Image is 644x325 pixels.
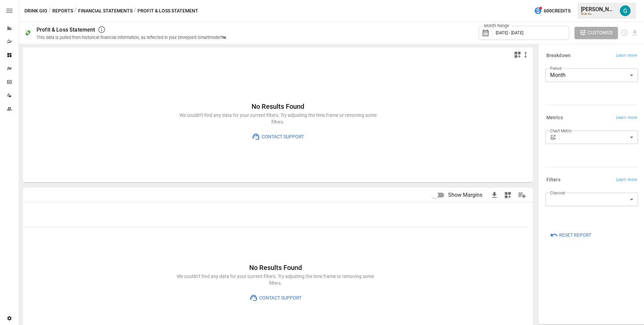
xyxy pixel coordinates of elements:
[52,7,73,15] button: Reports
[546,52,571,59] h6: Breakdown
[260,133,304,141] span: Contact Support
[616,1,635,20] button: Gavin Acres
[559,231,591,239] span: Reset Report
[544,7,571,15] span: 600 Credits
[545,229,596,241] button: Reset Report
[631,29,639,37] button: Download report
[531,5,573,17] button: 600Credits
[37,27,95,33] div: Profit & Loss Statement
[546,176,560,184] h6: Filters
[175,262,376,273] h6: No Results Found
[616,52,637,59] span: Learn more
[258,294,302,302] span: Contact Support
[37,35,227,40] div: This data is pulled from historical financial information, as reflected in your Drivepoint Smartm...
[588,29,613,37] span: Customize
[49,7,51,15] div: /
[245,292,306,304] button: Contact Support
[550,128,572,134] label: Chart Metric
[545,68,638,82] div: Month
[620,5,631,16] img: Gavin Acres
[515,188,530,203] button: Manage Columns
[175,273,376,286] p: We couldn’t find any data for your current filters. Try adjusting the time frame or removing some...
[24,30,31,36] div: 💸
[74,7,77,15] div: /
[546,114,563,122] h6: Metrics
[448,191,482,199] span: Show Margins
[247,131,309,143] button: Contact Support
[616,177,637,183] span: Learn more
[482,23,511,29] label: Month Range
[581,12,616,15] div: Drink Gio
[575,27,618,39] button: Customize
[177,112,379,125] p: We couldn’t find any data for your current filters. Try adjusting the time frame or removing some...
[550,65,561,71] label: Period
[177,101,379,112] h6: No Results Found
[78,7,132,15] button: Financial Statements
[616,114,637,121] span: Learn more
[24,7,47,15] button: Drink Gio
[621,29,628,37] button: Schedule report
[496,30,523,35] span: [DATE] - [DATE]
[581,6,616,12] div: [PERSON_NAME]
[134,7,136,15] div: /
[550,190,565,196] label: Channel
